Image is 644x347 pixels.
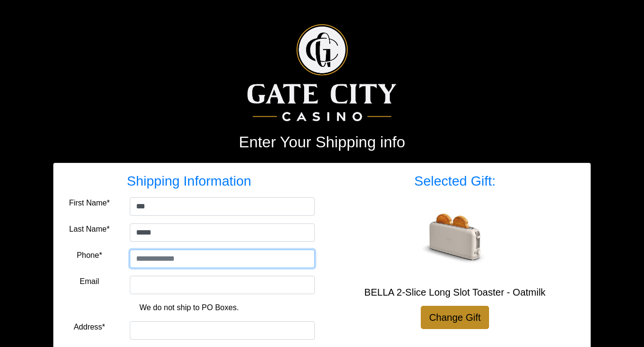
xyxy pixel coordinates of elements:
[247,24,396,121] img: Logo
[416,201,494,279] img: BELLA 2-Slice Long Slot Toaster - Oatmilk
[53,133,591,151] h2: Enter Your Shipping info
[329,173,581,189] h3: Selected Gift:
[69,197,109,209] label: First Name*
[77,250,102,261] label: Phone*
[71,302,307,314] p: We do not ship to PO Boxes.
[69,223,110,235] label: Last Name*
[329,286,581,298] h5: BELLA 2-Slice Long Slot Toaster - Oatmilk
[80,276,99,287] label: Email
[421,306,489,329] a: Change Gift
[74,321,105,333] label: Address*
[63,173,315,189] h3: Shipping Information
